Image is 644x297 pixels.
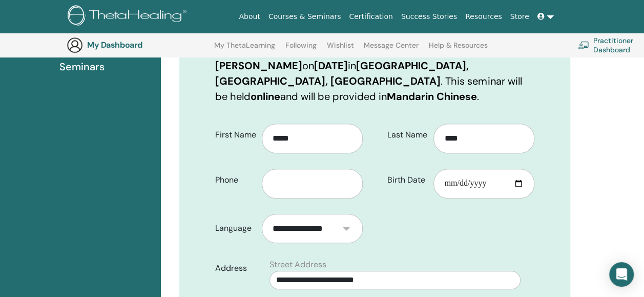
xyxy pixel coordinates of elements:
[251,90,280,103] b: online
[59,44,153,74] span: Completed Seminars
[207,125,262,145] label: First Name
[314,59,348,72] b: [DATE]
[207,219,262,238] label: Language
[461,7,506,26] a: Resources
[67,37,83,53] img: generic-user-icon.jpg
[327,41,354,57] a: Wishlist
[380,170,434,190] label: Birth Date
[578,41,589,49] img: chalkboard-teacher.svg
[207,259,263,278] label: Address
[264,7,345,26] a: Courses & Seminars
[345,7,397,26] a: Certification
[87,40,190,50] h3: My Dashboard
[364,41,419,57] a: Message Center
[68,5,190,28] img: logo.png
[397,7,461,26] a: Success Stories
[215,44,431,72] b: Intuitive Anatomy with [PERSON_NAME]
[285,41,317,57] a: Following
[214,41,275,57] a: My ThetaLearning
[387,90,477,103] b: Mandarin Chinese
[269,259,326,271] label: Street Address
[215,43,534,104] p: You are registering for on in . This seminar will be held and will be provided in .
[429,41,488,57] a: Help & Resources
[235,7,264,26] a: About
[380,125,434,145] label: Last Name
[215,59,469,88] b: [GEOGRAPHIC_DATA], [GEOGRAPHIC_DATA], [GEOGRAPHIC_DATA]
[207,170,262,190] label: Phone
[609,262,634,287] div: Open Intercom Messenger
[506,7,533,26] a: Store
